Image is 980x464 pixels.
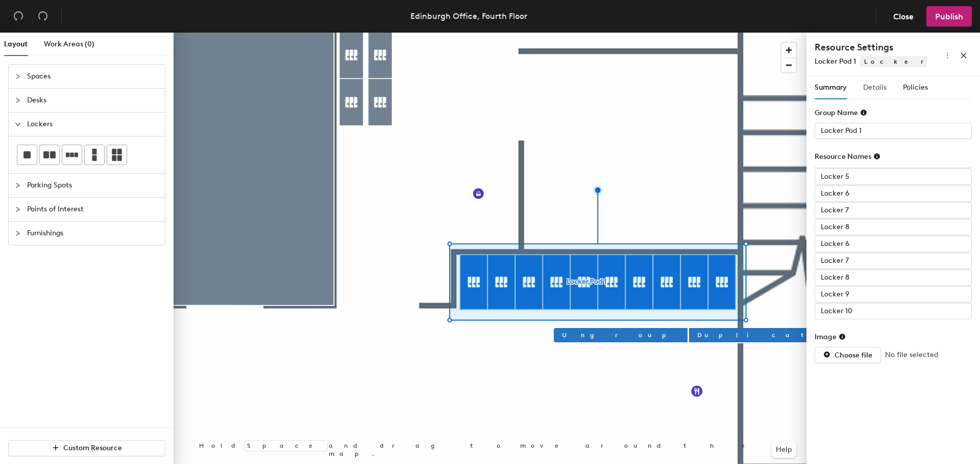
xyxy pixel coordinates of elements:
[697,331,844,340] span: Duplicate
[815,219,972,235] input: Unknown Lockers
[815,286,972,303] input: Unknown Lockers
[27,222,159,245] span: Furnishings
[27,65,159,88] span: Spaces
[815,57,856,66] span: Locker Pod 1
[15,230,21,236] span: collapsed
[885,6,922,26] button: Close
[815,108,867,117] div: Group Name
[960,52,967,59] span: close
[815,303,972,319] input: Unknown Lockers
[15,97,21,103] span: collapsed
[15,121,21,127] span: expanded
[27,198,159,221] span: Points of Interest
[27,174,159,197] span: Parking Spots
[815,269,972,286] input: Unknown Lockers
[815,83,847,92] span: Summary
[863,83,887,92] span: Details
[815,152,880,161] div: Resource Names
[27,113,159,136] span: Lockers
[8,6,29,26] button: Undo (⌘ + Z)
[885,349,938,361] span: No file selected
[815,123,972,139] input: Unknown Lockers
[815,347,881,363] button: Choose file
[4,40,28,48] span: Layout
[835,351,872,360] span: Choose file
[815,169,972,185] input: Unknown Lockers
[815,253,972,269] input: Unknown Lockers
[689,328,852,342] button: Duplicate
[815,185,972,202] input: Unknown Lockers
[903,83,928,92] span: Policies
[410,10,527,22] div: Edinburgh Office, Fourth Floor
[815,236,972,252] input: Unknown Lockers
[926,6,972,26] button: Publish
[772,442,796,458] button: Help
[935,12,963,21] span: Publish
[8,440,165,456] button: Custom Resource
[15,206,21,212] span: collapsed
[815,333,846,341] div: Image
[27,89,159,112] span: Desks
[15,182,21,188] span: collapsed
[13,11,23,21] span: undo
[554,328,688,342] button: Ungroup
[63,444,122,452] span: Custom Resource
[562,331,679,340] span: Ungroup
[33,6,53,26] button: Redo (⌘ + ⇧ + Z)
[893,12,914,21] span: Close
[815,202,972,219] input: Unknown Lockers
[15,73,21,79] span: collapsed
[815,41,927,54] h4: Resource Settings
[944,52,951,59] span: more
[44,40,94,48] span: Work Areas (0)
[860,56,971,67] span: Lockers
